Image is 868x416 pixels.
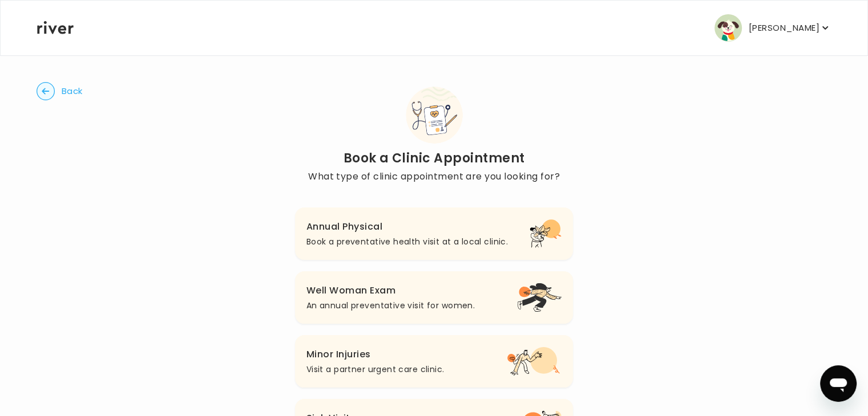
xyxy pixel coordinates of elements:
[306,299,475,312] p: An annual preventative visit for women.
[820,365,857,402] iframe: Button to launch messaging window
[295,271,574,324] button: Well Woman ExamAn annual preventative visit for women.
[295,207,574,260] button: Annual PhysicalBook a preventative health visit at a local clinic.
[714,14,831,42] button: user avatar[PERSON_NAME]
[37,82,83,100] button: Back
[306,235,508,248] p: Book a preventative health visit at a local clinic.
[308,169,560,185] p: What type of clinic appointment are you looking for?
[308,150,560,166] h2: Book a Clinic Appointment
[406,87,463,144] img: Book Clinic Appointment
[749,20,819,36] p: [PERSON_NAME]
[62,83,83,99] span: Back
[306,283,475,299] h3: Well Woman Exam
[306,346,445,362] h3: Minor Injuries
[714,14,742,42] img: user avatar
[295,335,574,388] button: Minor InjuriesVisit a partner urgent care clinic.
[306,362,445,376] p: Visit a partner urgent care clinic.
[306,219,508,235] h3: Annual Physical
